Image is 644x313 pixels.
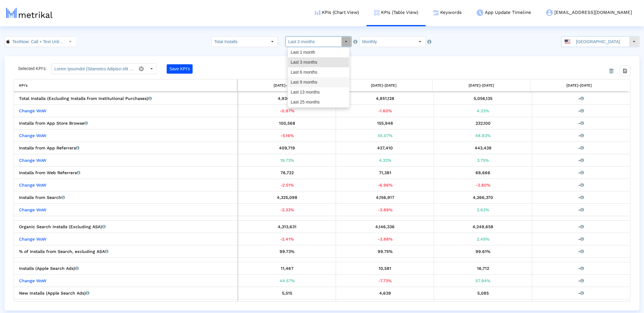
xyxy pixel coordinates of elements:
td: Column 05/01/25-05/31/25 [237,79,335,92]
div: 7/31/25 [436,144,530,152]
div: 5/31/25 [240,156,334,164]
div: Change WoW [19,206,235,214]
div: Select [65,37,75,47]
div: 6/30/25 [338,169,432,177]
div: 6/30/25 [338,235,432,243]
img: metrical-logo-light.png [6,8,53,18]
div: 6/30/25 [338,264,432,272]
div: 7/31/25 [436,193,530,201]
div: - [534,248,628,255]
div: Organic Search Installs (Excluding ASA) [19,223,235,231]
div: - [534,119,628,127]
img: my-account-menu-icon.png [546,9,553,16]
div: Select [146,64,157,74]
div: - [534,223,628,231]
div: Select [341,37,351,47]
div: 6/30/25 [338,193,432,201]
div: 7/31/25 [436,235,530,243]
td: Column 08/01/25-08/31/25 [530,79,628,92]
img: kpi-table-menu-icon.png [374,10,380,15]
div: 5/31/25 [240,289,334,297]
div: 5/31/25 [240,119,334,127]
div: Total Installs (Excluding Installs from Institutional Purchases) [19,94,235,102]
div: Data grid [14,79,630,302]
div: 5/31/25 [240,277,334,285]
div: Export all data [620,65,630,76]
div: 7/31/25 [436,156,530,164]
div: - [534,193,628,201]
div: Installs from Search [19,193,235,201]
div: Installs from App Store Browse [19,119,235,127]
div: New Installs (Apple Search Ads) [19,289,235,297]
div: 7/31/25 [436,277,530,285]
img: app-update-menu-icon.png [477,9,483,16]
div: 7/31/25 [436,132,530,139]
div: 6/30/25 [338,94,432,102]
div: 6/30/25 [338,181,432,189]
div: - [534,206,628,214]
div: Change WoW [19,235,235,243]
div: Last 25 months [288,97,349,107]
div: 5/31/25 [240,144,334,152]
div: 7/31/25 [436,264,530,272]
td: Column KPI’s [14,79,237,92]
td: Column 06/01/25-06/30/25 [335,79,433,92]
img: keywords.png [433,10,439,15]
div: Installs (Apple Search Ads) [19,264,235,272]
div: - [534,132,628,139]
div: 7/31/25 [436,223,530,231]
div: Selected KPI’s: [18,63,51,74]
div: 7/31/25 [436,107,530,115]
div: Change WoW [19,156,235,164]
div: - [534,181,628,189]
div: 5/31/25 [240,206,334,214]
div: - [534,169,628,177]
div: 7/31/25 [436,181,530,189]
div: - [534,235,628,243]
div: Last 6 months [288,67,349,77]
div: 7/31/25 [436,119,530,127]
div: 6/30/25 [338,119,432,127]
div: - [534,156,628,164]
div: 6/30/25 [338,132,432,139]
div: 5/31/25 [240,107,334,115]
div: 7/31/25 [436,289,530,297]
div: 5/31/25 [240,132,334,139]
div: 5/31/25 [240,181,334,189]
div: Select [267,37,277,47]
div: 7/31/25 [436,248,530,255]
div: Select [629,37,639,47]
div: Installs from App Referrers [19,144,235,152]
div: [DATE]-[DATE] [566,81,592,89]
div: - [534,144,628,152]
div: Change WoW [19,132,235,139]
div: % of Installs from Search, excluding ASA [19,248,235,255]
div: 5/31/25 [240,169,334,177]
div: 6/30/25 [338,248,432,255]
div: Select [415,37,425,47]
div: KPI’s [19,81,27,89]
div: 5/31/25 [240,248,334,255]
div: - [534,289,628,297]
div: Last 13 months [288,87,349,97]
div: Last 3 months [288,57,349,67]
div: 7/31/25 [436,206,530,214]
div: 6/30/25 [338,223,432,231]
div: Change WoW [19,277,235,285]
div: 5/31/25 [240,94,334,102]
div: - [534,94,628,102]
div: Installs from Web Referrers [19,169,235,177]
div: 5/31/25 [240,264,334,272]
div: 5/31/25 [240,223,334,231]
div: 7/31/25 [436,94,530,102]
div: - [534,277,628,285]
div: Last 1 month [288,47,349,57]
img: kpi-chart-menu-icon.png [315,10,320,15]
div: [DATE]-[DATE] [469,81,494,89]
div: [DATE]-[DATE] [371,81,396,89]
button: Save KPI’s [167,64,193,74]
div: 6/30/25 [338,144,432,152]
div: [DATE]-[DATE] [274,81,299,89]
div: Change WoW [19,107,235,115]
div: - [534,107,628,115]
